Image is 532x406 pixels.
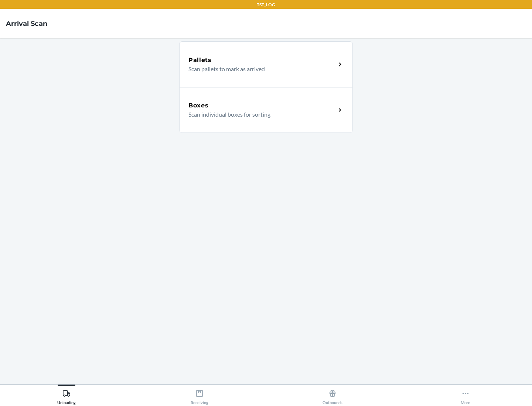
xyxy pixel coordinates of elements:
div: Receiving [191,386,208,405]
h5: Pallets [188,56,212,65]
div: Unloading [57,386,76,405]
a: BoxesScan individual boxes for sorting [179,87,353,133]
p: Scan individual boxes for sorting [188,110,330,119]
p: Scan pallets to mark as arrived [188,65,330,73]
p: TST_LOG [257,1,275,8]
h5: Boxes [188,101,209,110]
h4: Arrival Scan [6,19,47,28]
button: Outbounds [266,385,399,405]
button: More [399,385,532,405]
a: PalletsScan pallets to mark as arrived [179,41,353,87]
div: More [461,386,470,405]
button: Receiving [133,385,266,405]
div: Outbounds [323,386,342,405]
